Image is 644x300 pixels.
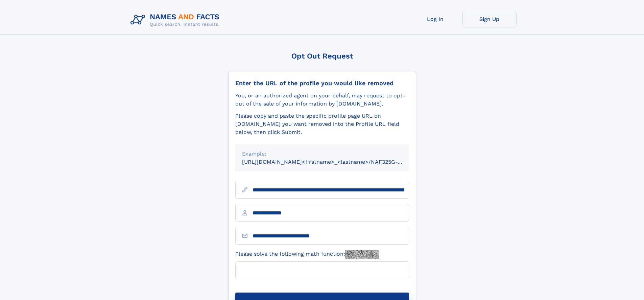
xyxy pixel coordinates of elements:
[235,112,409,136] div: Please copy and paste the specific profile page URL on [DOMAIN_NAME] you want removed into the Pr...
[242,159,422,165] small: [URL][DOMAIN_NAME]<firstname>_<lastname>/NAF325G-xxxxxxxx
[128,11,225,29] img: Logo Names and Facts
[228,52,416,60] div: Opt Out Request
[235,250,379,259] label: Please solve the following math function:
[242,150,402,158] div: Example:
[235,79,409,87] div: Enter the URL of the profile you would like removed
[235,92,409,108] div: You, or an authorized agent on your behalf, may request to opt-out of the sale of your informatio...
[408,11,462,27] a: Log In
[462,11,517,27] a: Sign Up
